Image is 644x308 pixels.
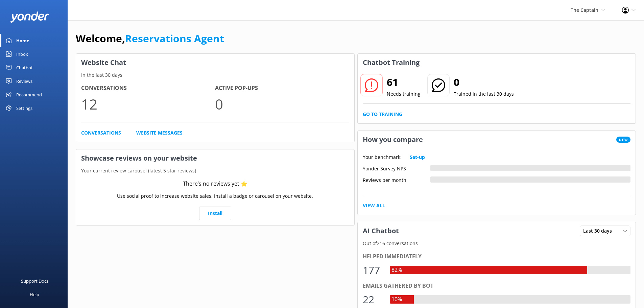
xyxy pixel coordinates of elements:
p: Out of 216 conversations [358,240,636,247]
p: Use social proof to increase website sales. Install a badge or carousel on your website. [117,192,313,200]
div: Settings [16,101,32,115]
div: 82% [390,266,404,275]
p: 0 [215,93,349,115]
div: 10% [390,295,404,304]
div: Help [30,288,39,301]
div: Recommend [16,88,42,101]
span: Last 30 days [583,227,616,235]
div: Inbox [16,47,28,61]
div: Home [16,34,29,47]
h2: 61 [387,74,421,90]
h3: Showcase reviews on your website [76,149,354,167]
div: There’s no reviews yet ⭐ [183,180,247,188]
p: In the last 30 days [76,71,354,79]
p: 12 [81,93,215,115]
a: View All [363,202,385,209]
a: Go to Training [363,111,402,118]
div: Yonder Survey NPS [363,165,430,171]
h3: AI Chatbot [358,222,404,240]
p: Your current review carousel (latest 5 star reviews) [76,167,354,174]
img: yonder-white-logo.png [10,11,49,23]
h4: Conversations [81,84,215,93]
h3: Chatbot Training [358,54,425,71]
a: Reservations Agent [125,31,224,45]
a: Set-up [410,153,425,161]
div: 177 [363,262,383,278]
div: Reviews [16,74,32,88]
div: Helped immediately [363,252,631,261]
p: Trained in the last 30 days [454,90,514,98]
h3: How you compare [358,131,428,148]
h1: Welcome, [76,30,224,47]
div: Chatbot [16,61,33,74]
div: Reviews per month [363,176,430,183]
span: The Captain [571,7,598,13]
p: Your benchmark: [363,153,402,161]
a: Install [199,207,231,220]
div: 22 [363,291,383,308]
h4: Active Pop-ups [215,84,349,93]
div: Emails gathered by bot [363,282,631,290]
div: Support Docs [21,274,48,288]
h3: Website Chat [76,54,354,71]
h2: 0 [454,74,514,90]
span: New [616,137,630,143]
p: Needs training [387,90,421,98]
a: Website Messages [136,129,183,137]
a: Conversations [81,129,121,137]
